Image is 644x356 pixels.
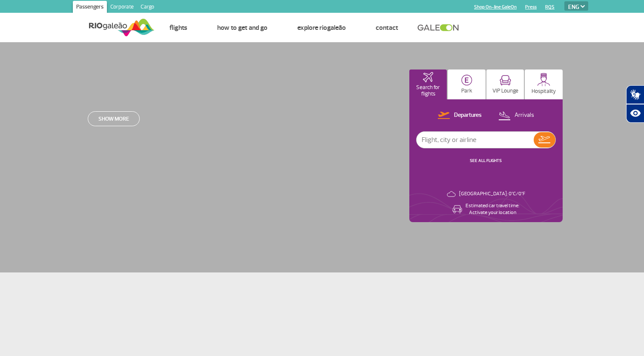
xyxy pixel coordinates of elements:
img: carParkingHome.svg [461,75,472,86]
input: Flight, city or airline [417,132,534,148]
p: Arrivals [515,111,534,119]
img: airplaneHomeActive.svg [423,72,433,82]
a: Explore RIOgaleão [297,23,346,32]
a: Flights [170,23,187,32]
p: Estimated car travel time: Activate your location [466,203,519,216]
a: Show more [88,111,140,126]
a: SEE ALL FLIGHTS [470,158,502,163]
div: Plugin de acessibilidade da Hand Talk. [626,85,644,123]
button: Arrivals [496,110,537,121]
button: Search for flights [409,69,447,99]
button: Hospitality [525,69,563,99]
p: [GEOGRAPHIC_DATA]: 0°C/0°F [459,191,525,197]
a: Passengers [73,1,107,14]
a: Corporate [107,1,137,14]
button: Abrir recursos assistivos. [626,104,644,123]
button: SEE ALL FLIGHTS [467,157,504,164]
button: Departures [435,110,484,121]
img: hospitality.svg [537,73,550,86]
button: VIP Lounge [486,69,524,99]
a: Contact [376,23,398,32]
button: Park [448,69,486,99]
a: RQS [545,4,555,10]
a: How to get and go [217,23,267,32]
button: Abrir tradutor de língua de sinais. [626,85,644,104]
a: Cargo [137,1,158,14]
a: Shop On-line GaleOn [474,4,517,10]
p: Departures [454,111,482,119]
img: vipRoom.svg [500,75,511,86]
p: Search for flights [414,84,443,97]
p: VIP Lounge [492,88,518,94]
p: Hospitality [532,88,556,95]
a: Press [525,4,537,10]
p: Park [461,88,472,94]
